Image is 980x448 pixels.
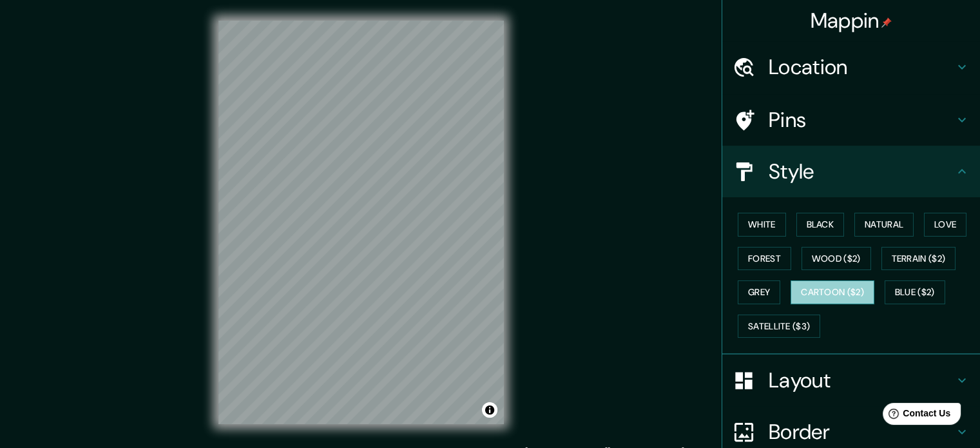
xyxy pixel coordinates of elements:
button: Forest [738,247,791,271]
button: Terrain ($2) [881,247,956,271]
h4: Mappin [811,8,892,34]
div: Location [722,41,980,93]
button: Grey [738,280,780,304]
h4: Pins [769,107,954,133]
button: Wood ($2) [802,247,871,271]
div: Pins [722,94,980,146]
button: Natural [854,213,914,237]
button: Blue ($2) [885,280,945,304]
h4: Location [769,54,954,80]
button: White [738,213,786,237]
button: Black [796,213,845,237]
button: Toggle attribution [482,402,497,418]
h4: Layout [769,367,954,393]
button: Love [924,213,966,237]
iframe: Help widget launcher [865,398,966,434]
button: Cartoon ($2) [791,280,874,304]
h4: Style [769,159,954,184]
div: Style [722,146,980,197]
div: Layout [722,355,980,406]
img: pin-icon.png [881,17,892,28]
canvas: Map [218,21,504,424]
button: Satellite ($3) [738,315,820,338]
h4: Border [769,419,954,445]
